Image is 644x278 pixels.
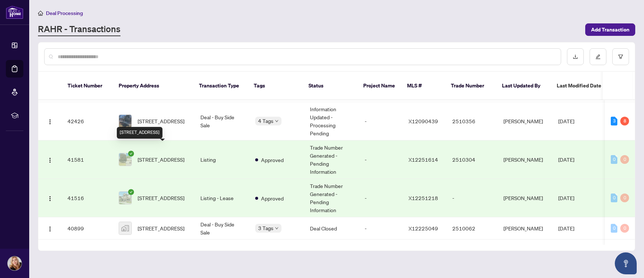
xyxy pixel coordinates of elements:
[44,154,56,165] button: Logo
[113,72,193,100] th: Property Address
[47,196,53,202] img: Logo
[138,224,184,232] span: [STREET_ADDRESS]
[62,217,113,240] td: 40899
[195,140,249,179] td: Listing
[498,217,552,240] td: [PERSON_NAME]
[119,222,131,234] img: thumbnail-img
[557,82,601,90] span: Last Modified Date
[44,222,56,234] button: Logo
[591,24,629,35] span: Add Transaction
[359,140,403,179] td: -
[409,225,438,232] span: X12225049
[62,102,113,140] td: 42426
[195,179,249,217] td: Listing - Lease
[558,156,574,163] span: [DATE]
[47,226,53,232] img: Logo
[611,117,617,125] div: 3
[195,102,249,140] td: Deal - Buy Side Sale
[585,23,635,36] button: Add Transaction
[620,155,629,164] div: 0
[304,102,359,140] td: Information Updated - Processing Pending
[446,102,498,140] td: 2510356
[611,155,617,164] div: 0
[498,179,552,217] td: [PERSON_NAME]
[446,140,498,179] td: 2510304
[258,224,273,232] span: 3 Tags
[359,217,403,240] td: -
[138,194,184,202] span: [STREET_ADDRESS]
[258,117,273,125] span: 4 Tags
[551,72,617,100] th: Last Modified Date
[44,192,56,204] button: Logo
[558,225,574,232] span: [DATE]
[47,119,53,125] img: Logo
[304,217,359,240] td: Deal Closed
[558,118,574,124] span: [DATE]
[8,256,22,270] img: Profile Icon
[612,48,629,65] button: filter
[445,72,496,100] th: Trade Number
[409,118,438,124] span: X12090439
[567,48,584,65] button: download
[62,72,113,100] th: Ticket Number
[498,102,552,140] td: [PERSON_NAME]
[357,72,401,100] th: Project Name
[304,240,359,278] td: Transaction Processing Complete - Awaiting Payment
[498,140,552,179] td: [PERSON_NAME]
[128,151,134,157] span: check-circle
[138,117,184,125] span: [STREET_ADDRESS]
[304,140,359,179] td: Trade Number Generated - Pending Information
[44,115,56,127] button: Logo
[138,155,184,164] span: [STREET_ADDRESS]
[446,217,498,240] td: 2510062
[38,11,43,16] span: home
[446,240,498,278] td: 2507987
[195,240,249,278] td: Deal - Referral Sale
[620,194,629,202] div: 0
[195,217,249,240] td: Deal - Buy Side Sale
[47,157,53,163] img: Logo
[248,72,303,100] th: Tags
[620,224,629,233] div: 0
[304,179,359,217] td: Trade Number Generated - Pending Information
[359,102,403,140] td: -
[409,156,438,163] span: X12251614
[409,195,438,201] span: X12251218
[590,48,606,65] button: edit
[62,140,113,179] td: 41581
[193,72,248,100] th: Transaction Type
[6,5,23,19] img: logo
[446,179,498,217] td: -
[359,240,403,278] td: -
[46,10,83,16] span: Deal Processing
[496,72,551,100] th: Last Updated By
[38,23,120,36] a: RAHR - Transactions
[62,179,113,217] td: 41516
[119,115,131,127] img: thumbnail-img
[359,179,403,217] td: -
[275,119,279,123] span: down
[62,240,113,278] td: 38608
[261,156,284,164] span: Approved
[128,189,134,195] span: check-circle
[498,240,552,278] td: [PERSON_NAME]
[119,192,131,204] img: thumbnail-img
[119,153,131,166] img: thumbnail-img
[401,72,445,100] th: MLS #
[558,195,574,201] span: [DATE]
[261,194,284,202] span: Approved
[275,226,279,230] span: down
[611,194,617,202] div: 0
[573,54,578,59] span: download
[611,224,617,233] div: 0
[618,54,623,59] span: filter
[620,117,629,125] div: 8
[615,252,637,274] button: Open asap
[303,72,357,100] th: Status
[595,54,601,59] span: edit
[117,127,162,139] div: [STREET_ADDRESS]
